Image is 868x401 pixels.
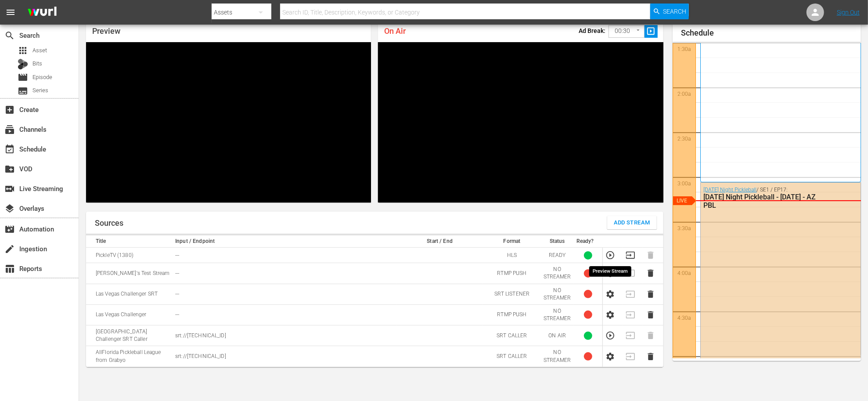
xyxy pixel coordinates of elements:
td: READY [541,248,574,263]
div: [DATE] Night Pickleball - [DATE] - AZ PBL [704,193,817,210]
span: Live Streaming [4,184,15,194]
td: RTMP PUSH [483,263,540,284]
div: / SE1 / EP17: [704,187,817,210]
td: --- [173,248,396,263]
button: Delete [646,310,656,320]
th: Status [541,235,574,248]
span: Search [4,30,15,41]
button: Delete [646,289,656,299]
td: Las Vegas Challenger SRT [86,284,173,304]
button: Add Stream [607,216,657,229]
button: Configure [605,289,615,299]
span: Bits [32,59,42,68]
th: Start / End [396,235,483,248]
td: [GEOGRAPHIC_DATA] Challenger SRT Caller [86,325,173,346]
td: --- [173,304,396,325]
button: Delete [646,352,656,361]
td: [PERSON_NAME]'s Test Stream [86,263,173,284]
span: Preview [92,26,120,36]
div: 00:30 [609,23,645,40]
td: SRT CALLER [483,346,540,367]
p: srt://[TECHNICAL_ID] [175,353,394,360]
div: Video Player [86,42,371,202]
th: Ready? [574,235,603,248]
span: Schedule [4,144,15,155]
td: PickleTV (1380) [86,248,173,263]
span: On Air [384,26,406,36]
td: SRT LISTENER [483,284,540,304]
th: Input / Endpoint [173,235,396,248]
span: Search [663,4,687,19]
span: slideshow_sharp [646,26,656,36]
td: NO STREAMER [541,346,574,367]
button: Search [650,4,689,19]
img: ans4CAIJ8jUAAAAAAAAAAAAAAAAAAAAAAAAgQb4GAAAAAAAAAAAAAAAAAAAAAAAAJMjXAAAAAAAAAAAAAAAAAAAAAAAAgAT5G... [21,2,63,23]
td: --- [173,284,396,304]
p: Ad Break: [579,27,605,34]
span: Ingestion [4,244,15,254]
span: Overlays [4,203,15,214]
span: Reports [4,264,15,274]
td: HLS [483,248,540,263]
td: NO STREAMER [541,284,574,304]
td: SRT CALLER [483,325,540,346]
span: Automation [4,224,15,235]
button: Preview Stream [605,331,615,340]
button: Configure [605,310,615,320]
th: Format [483,235,540,248]
button: Transition [626,250,635,260]
span: Series [32,86,48,95]
span: Asset [18,45,28,56]
span: Asset [32,46,47,55]
a: [DATE] Night Pickleball [704,187,757,193]
button: Configure [605,268,615,278]
td: Las Vegas Challenger [86,304,173,325]
h1: Schedule [681,29,861,37]
th: Title [86,235,173,248]
span: menu [5,7,16,18]
div: Video Player [378,42,663,202]
span: VOD [4,164,15,174]
td: NO STREAMER [541,263,574,284]
span: Channels [4,124,15,135]
td: RTMP PUSH [483,304,540,325]
div: Bits [18,59,28,69]
td: NO STREAMER [541,304,574,325]
span: Episode [18,72,28,83]
td: ON AIR [541,325,574,346]
span: Add Stream [614,218,650,228]
td: AllFlorida Pickleball League from Grabyo [86,346,173,367]
button: Delete [646,268,656,278]
a: Sign Out [837,9,860,16]
h1: Sources [95,219,123,228]
td: --- [173,263,396,284]
p: srt://[TECHNICAL_ID] [175,332,394,340]
span: Episode [32,73,52,82]
span: Series [18,86,28,96]
span: Create [4,105,15,115]
button: Configure [605,352,615,361]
